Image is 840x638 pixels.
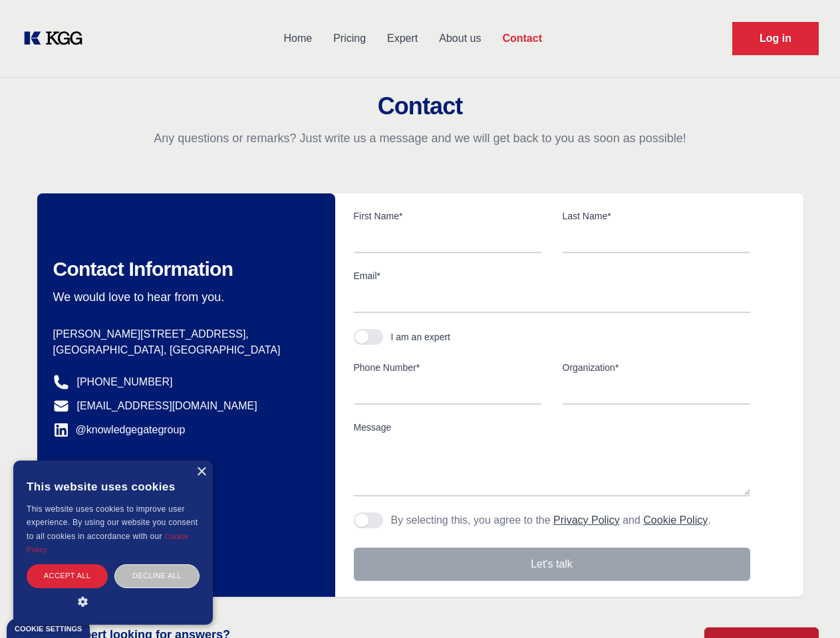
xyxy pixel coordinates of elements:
[53,342,314,358] p: [GEOGRAPHIC_DATA], [GEOGRAPHIC_DATA]
[428,21,491,56] a: About us
[376,21,428,56] a: Expert
[53,326,314,342] p: [PERSON_NAME][STREET_ADDRESS],
[563,209,750,223] label: Last Name*
[773,574,840,638] iframe: Chat Widget
[114,564,200,587] div: Decline all
[16,93,824,120] h2: Contact
[391,330,451,344] div: I am an expert
[27,564,108,587] div: Accept all
[77,374,173,390] a: [PHONE_NUMBER]
[323,21,376,56] a: Pricing
[27,471,200,502] div: This website uses cookies
[21,28,93,49] a: KOL Knowledge Platform: Talk to Key External Experts (KEE)
[27,504,198,541] span: This website uses cookies to improve user experience. By using our website you consent to all coo...
[391,512,711,528] p: By selecting this, you agree to the and .
[53,257,314,281] h2: Contact Information
[354,548,750,581] button: Let's talk
[553,514,620,526] a: Privacy Policy
[354,361,541,374] label: Phone Number*
[354,269,750,282] label: Email*
[563,361,750,374] label: Organization*
[273,21,323,56] a: Home
[27,532,189,554] a: Cookie Policy
[53,289,314,305] p: We would love to hear from you.
[196,467,206,477] div: Close
[53,422,186,438] a: @knowledgegategroup
[354,209,541,223] label: First Name*
[16,130,824,146] p: Any questions or remarks? Just write us a message and we will get back to you as soon as possible!
[354,421,750,434] label: Message
[77,398,257,414] a: [EMAIL_ADDRESS][DOMAIN_NAME]
[732,22,819,55] a: Request Demo
[15,625,82,633] div: Cookie settings
[643,514,708,526] a: Cookie Policy
[491,21,553,56] a: Contact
